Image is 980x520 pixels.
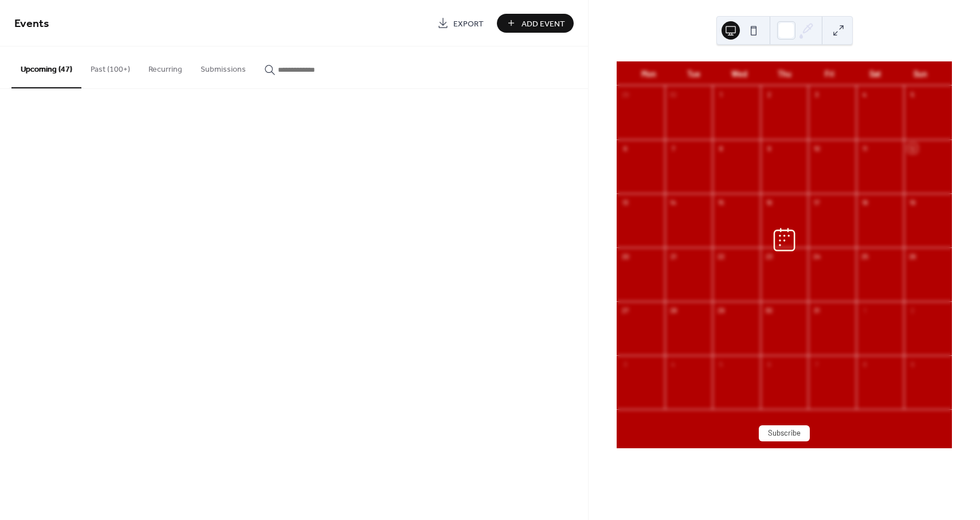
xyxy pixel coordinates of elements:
[668,305,678,315] div: 28
[897,62,943,86] div: Sun
[716,143,726,153] div: 8
[191,46,255,87] button: Submissions
[812,305,822,315] div: 31
[762,62,807,86] div: Thu
[812,197,822,207] div: 17
[668,359,678,369] div: 4
[453,18,484,30] span: Export
[764,305,774,315] div: 30
[716,90,726,99] div: 1
[81,46,139,87] button: Past (100+)
[621,143,630,153] div: 6
[860,143,869,153] div: 11
[860,305,869,315] div: 1
[497,14,574,33] button: Add Event
[668,90,678,99] div: 30
[860,251,869,261] div: 25
[908,90,918,99] div: 5
[626,62,671,86] div: Mon
[14,13,49,35] span: Events
[764,359,774,369] div: 6
[764,90,774,99] div: 2
[860,359,869,369] div: 8
[716,197,726,207] div: 15
[621,305,630,315] div: 27
[716,305,726,315] div: 29
[908,197,918,207] div: 19
[908,359,918,369] div: 9
[621,197,630,207] div: 13
[764,143,774,153] div: 9
[812,251,822,261] div: 24
[860,90,869,99] div: 4
[671,62,716,86] div: Tue
[11,46,81,88] button: Upcoming (47)
[908,251,918,261] div: 26
[812,359,822,369] div: 7
[668,143,678,153] div: 7
[852,62,897,86] div: Sat
[621,359,630,369] div: 3
[668,197,678,207] div: 14
[716,62,762,86] div: Wed
[668,251,678,261] div: 21
[621,90,630,99] div: 29
[759,425,810,441] button: Subscribe
[522,18,565,30] span: Add Event
[139,46,191,87] button: Recurring
[812,143,822,153] div: 10
[716,359,726,369] div: 5
[429,14,492,33] a: Export
[807,62,852,86] div: Fri
[860,197,869,207] div: 18
[764,197,774,207] div: 16
[621,251,630,261] div: 20
[908,305,918,315] div: 2
[764,251,774,261] div: 23
[908,143,918,153] div: 12
[716,251,726,261] div: 22
[812,90,822,99] div: 3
